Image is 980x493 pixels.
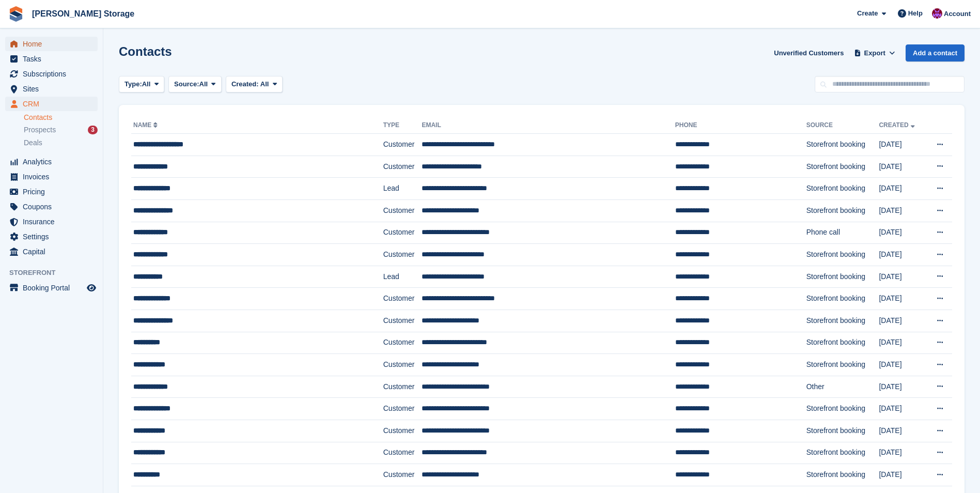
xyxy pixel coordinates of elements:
[5,37,98,51] a: menu
[383,354,422,376] td: Customer
[383,398,422,420] td: Customer
[770,44,848,61] a: Unverified Customers
[23,97,85,111] span: CRM
[879,376,925,398] td: [DATE]
[5,199,98,214] a: menu
[23,170,85,184] span: Invoices
[5,52,98,66] a: menu
[28,5,138,22] a: [PERSON_NAME] Storage
[383,117,422,134] th: Type
[231,80,259,88] span: Created:
[383,134,422,156] td: Customer
[422,117,675,134] th: Email
[806,464,879,486] td: Storefront booking
[199,79,208,89] span: All
[852,44,897,61] button: Export
[142,79,151,89] span: All
[879,222,925,244] td: [DATE]
[23,67,85,81] span: Subscriptions
[24,125,56,135] span: Prospects
[5,82,98,96] a: menu
[174,79,199,89] span: Source:
[168,76,222,93] button: Source: All
[879,442,925,464] td: [DATE]
[806,244,879,266] td: Storefront booking
[23,184,85,199] span: Pricing
[5,155,98,169] a: menu
[383,266,422,288] td: Lead
[23,199,85,214] span: Coupons
[908,8,923,19] span: Help
[5,214,98,229] a: menu
[806,156,879,178] td: Storefront booking
[260,80,269,88] span: All
[5,184,98,199] a: menu
[383,199,422,222] td: Customer
[879,398,925,420] td: [DATE]
[383,464,422,486] td: Customer
[24,113,98,122] a: Contacts
[879,156,925,178] td: [DATE]
[383,288,422,310] td: Customer
[119,76,164,93] button: Type: All
[675,117,806,134] th: Phone
[9,268,103,278] span: Storefront
[8,6,24,22] img: stora-icon-8386f47178a22dfd0bd8f6a31ec36ba5ce8667c1dd55bd0f319d3a0aa187defe.svg
[383,376,422,398] td: Customer
[119,44,172,58] h1: Contacts
[85,282,98,294] a: Preview store
[24,138,42,148] span: Deals
[133,121,160,129] a: Name
[383,332,422,354] td: Customer
[879,244,925,266] td: [DATE]
[806,376,879,398] td: Other
[383,178,422,200] td: Lead
[125,79,142,89] span: Type:
[23,229,85,244] span: Settings
[23,155,85,169] span: Analytics
[806,398,879,420] td: Storefront booking
[879,134,925,156] td: [DATE]
[879,354,925,376] td: [DATE]
[879,288,925,310] td: [DATE]
[383,442,422,464] td: Customer
[806,420,879,442] td: Storefront booking
[806,222,879,244] td: Phone call
[23,37,85,51] span: Home
[806,288,879,310] td: Storefront booking
[5,244,98,259] a: menu
[944,9,971,19] span: Account
[383,420,422,442] td: Customer
[226,76,283,93] button: Created: All
[879,178,925,200] td: [DATE]
[383,244,422,266] td: Customer
[5,229,98,244] a: menu
[5,97,98,111] a: menu
[857,8,878,19] span: Create
[806,134,879,156] td: Storefront booking
[5,67,98,81] a: menu
[879,121,916,129] a: Created
[806,354,879,376] td: Storefront booking
[383,156,422,178] td: Customer
[806,310,879,332] td: Storefront booking
[806,178,879,200] td: Storefront booking
[806,442,879,464] td: Storefront booking
[806,332,879,354] td: Storefront booking
[806,266,879,288] td: Storefront booking
[879,332,925,354] td: [DATE]
[23,52,85,66] span: Tasks
[23,214,85,229] span: Insurance
[24,137,98,148] a: Deals
[23,281,85,295] span: Booking Portal
[5,281,98,295] a: menu
[879,420,925,442] td: [DATE]
[383,222,422,244] td: Customer
[932,8,942,19] img: Audra Whitelaw
[879,310,925,332] td: [DATE]
[5,170,98,184] a: menu
[383,310,422,332] td: Customer
[88,126,98,134] div: 3
[24,125,98,135] a: Prospects 3
[806,117,879,134] th: Source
